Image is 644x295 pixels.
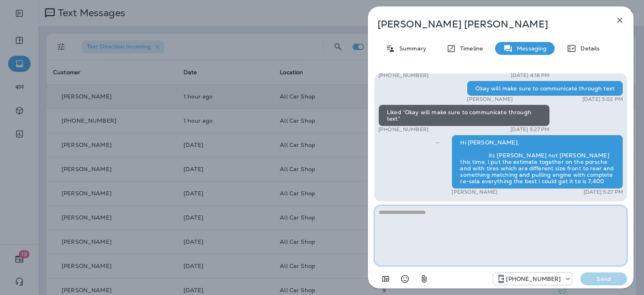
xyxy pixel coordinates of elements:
div: Hi [PERSON_NAME], its [PERSON_NAME] not [PERSON_NAME] this time, i put the estimate together on t... [452,135,623,189]
button: Add in a premade template [378,271,394,287]
p: [DATE] 5:27 PM [510,126,550,133]
p: Details [576,45,600,52]
p: [PERSON_NAME] [467,96,513,103]
p: [DATE] 4:16 PM [511,72,550,79]
button: Select an emoji [397,271,413,287]
div: Okay will make sure to communicate through text [467,81,623,96]
p: [PHONE_NUMBER] [378,72,429,79]
p: [PERSON_NAME] [PERSON_NAME] [378,19,597,30]
p: Summary [395,45,426,52]
p: [DATE] 5:27 PM [584,189,623,195]
p: [PHONE_NUMBER] [506,276,561,282]
p: Messaging [513,45,547,52]
div: +1 (689) 265-4479 [493,274,572,284]
p: [PERSON_NAME] [452,189,497,195]
span: Sent [436,138,440,146]
div: Liked “Okay will make sure to communicate through text” [378,105,550,126]
p: Timeline [456,45,483,52]
p: [PHONE_NUMBER] [378,126,429,133]
p: [DATE] 5:02 PM [582,96,623,103]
